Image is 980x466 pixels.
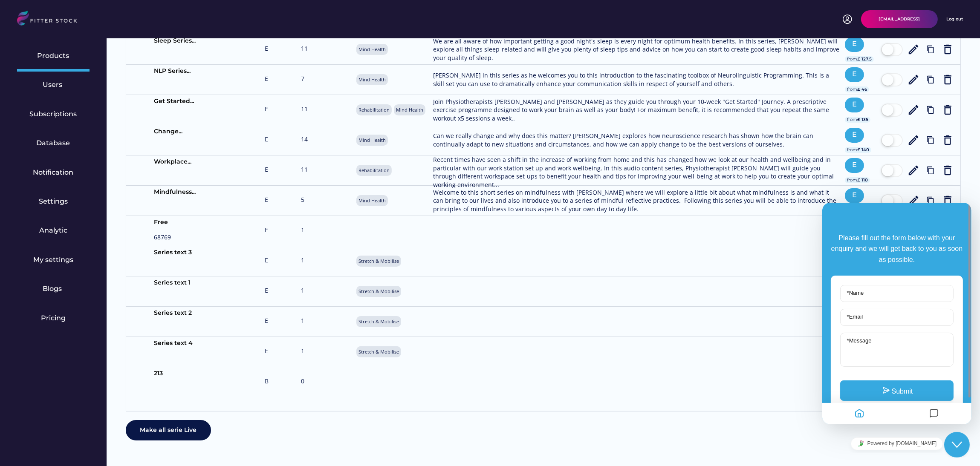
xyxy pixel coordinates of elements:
button: delete_outline [941,104,954,116]
div: Series text 1 [154,279,201,287]
div: 7 [301,75,352,85]
div: Mind Health [396,106,423,113]
div: £ 110 [857,177,868,183]
div: £ 46 [857,86,867,92]
button: edit [907,164,920,177]
div: Rehabilitation [358,167,390,173]
div: 213 [154,369,201,378]
img: LOGO.svg [17,11,84,28]
div: Mind Health [358,46,386,52]
div: Analytic [39,226,67,235]
div: Join Physiotherapists [PERSON_NAME] and [PERSON_NAME] as they guide you through your 10-week "Get... [433,98,841,123]
div: from [847,86,857,92]
div: Stretch & Mobilise [358,318,399,325]
button: delete_outline [941,164,954,177]
div: Log out [946,16,963,22]
button: edit [907,134,920,147]
div: We are all aware of how important getting a good night's sleep is every night for optimum health ... [433,37,841,62]
div: Workplace... [154,158,201,166]
div: Get Started... [154,97,201,106]
iframe: chat widget [822,203,971,424]
div: Users [43,80,64,89]
button: delete_outline [941,134,954,147]
button: delete_outline [941,194,954,207]
div: E [265,135,297,146]
div: Mind Health [358,197,386,204]
div: E [265,316,297,327]
div: E [265,286,297,297]
div: £ 127.5 [857,56,872,62]
div: £ 140 [857,147,869,153]
div: 68769 [154,233,201,244]
div: E [847,160,862,170]
div: from [847,177,857,183]
div: Stretch & Mobilise [358,348,399,355]
div: Free [154,218,201,227]
div: Series text 3 [154,248,201,257]
div: 0 [301,377,352,388]
div: Stretch & Mobilise [358,288,399,294]
div: from [847,147,857,153]
div: E [265,105,297,115]
div: E [847,100,862,109]
div: 11 [301,44,352,55]
button: edit [907,104,920,116]
button: edit [907,194,920,207]
div: E [265,165,297,176]
div: Pricing [41,314,66,323]
div: 1 [301,226,352,236]
div: E [265,347,297,357]
div: Mind Health [358,137,386,143]
div: E [847,39,862,49]
div: E [847,190,862,200]
div: Can we really change and why does this matter? [PERSON_NAME] explores how neuroscience research h... [433,132,841,148]
div: NLP Series... [154,67,201,75]
div: Settings [39,197,68,206]
div: from [847,56,857,62]
div: My settings [33,255,73,265]
div: 14 [301,135,352,146]
div: Recent times have seen a shift in the increase of working from home and this has changed how we l... [433,155,841,189]
div: Rehabilitation [358,106,390,113]
div: 1 [301,316,352,327]
div: E [265,75,297,85]
div: Stretch & Mobilise [358,258,399,264]
div: Mindfulness... [154,188,201,196]
div: E [847,130,862,139]
div: E [265,196,297,206]
div: B [265,377,297,388]
div: 1 [301,347,352,357]
button: delete_outline [941,73,954,86]
button: edit [907,73,920,86]
div: Notification [33,168,74,177]
img: profile-circle.svg [842,14,853,24]
button: delete_outline [941,43,954,56]
div: Products [38,51,69,60]
div: 5 [301,196,352,206]
div: [PERSON_NAME] in this series as he welcomes you to this introduction to the fascinating toolbox o... [433,71,841,88]
div: Series text 2 [154,309,201,317]
div: 11 [301,165,352,176]
text: edit [907,43,920,56]
div: E [847,69,862,79]
div: Sleep Series... [154,37,201,45]
div: Change... [154,127,201,136]
button: Make all serie Live [126,420,211,440]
